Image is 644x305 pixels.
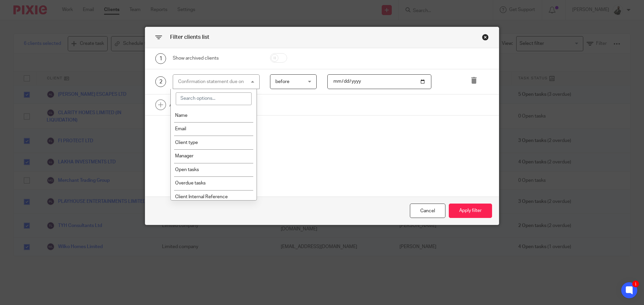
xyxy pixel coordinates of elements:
div: Confirmation statement due on [178,79,244,84]
span: Client Internal Reference [175,195,228,199]
div: Show archived clients [173,55,260,62]
div: Close this dialog window [410,204,445,218]
span: Manager [175,154,194,158]
input: Search options... [176,92,252,105]
div: 2 [155,76,166,87]
div: Close this dialog window [482,34,489,41]
span: Client type [175,140,198,145]
span: Email [175,127,186,131]
span: Name [175,113,187,118]
div: 1 [155,53,166,64]
span: Open tasks [175,167,199,172]
span: Filter clients list [170,34,209,40]
span: before [275,79,289,84]
span: Overdue tasks [175,181,206,185]
input: YYYY-MM-DD [327,74,432,89]
button: Apply filter [449,204,492,218]
div: 1 [632,281,639,287]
